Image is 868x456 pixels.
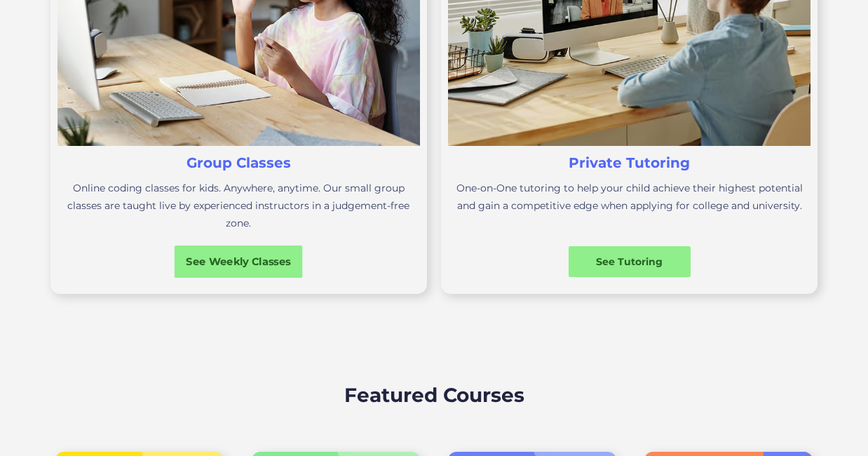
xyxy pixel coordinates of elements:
p: One-on-One tutoring to help your child achieve their highest potential and gain a competitive edg... [448,180,811,215]
h3: Private Tutoring [569,153,690,173]
a: See Weekly Classes [175,246,303,278]
h2: Featured Courses [344,380,524,410]
a: See Tutoring [569,246,691,277]
div: See Weekly Classes [175,255,303,269]
h3: Group Classes [187,153,291,173]
p: Online coding classes for kids. Anywhere, anytime. Our small group classes are taught live by exp... [57,180,420,232]
div: See Tutoring [569,255,691,269]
